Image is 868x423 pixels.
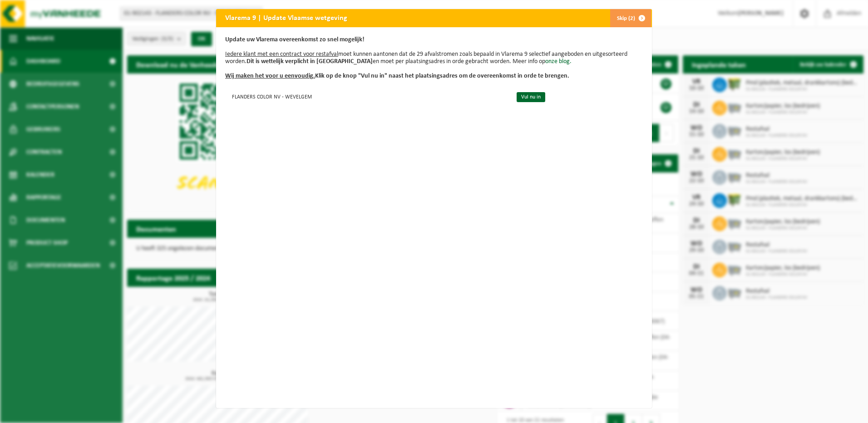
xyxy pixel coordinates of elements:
[225,36,365,43] b: Update uw Vlarema overeenkomst zo snel mogelijk!
[247,58,373,65] b: Dit is wettelijk verplicht in [GEOGRAPHIC_DATA]
[225,73,315,79] u: Wij maken het voor u eenvoudig.
[545,58,572,65] a: onze blog.
[225,36,643,80] p: moet kunnen aantonen dat de 29 afvalstromen zoals bepaald in Vlarema 9 selectief aangeboden en ui...
[216,9,356,26] h2: Vlarema 9 | Update Vlaamse wetgeving
[225,73,569,79] b: Klik op de knop "Vul nu in" naast het plaatsingsadres om de overeenkomst in orde te brengen.
[225,89,509,104] td: FLANDERS COLOR NV - WEVELGEM
[225,51,338,58] u: Iedere klant met een contract voor restafval
[610,9,651,27] button: Skip (2)
[517,92,545,102] a: Vul nu in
